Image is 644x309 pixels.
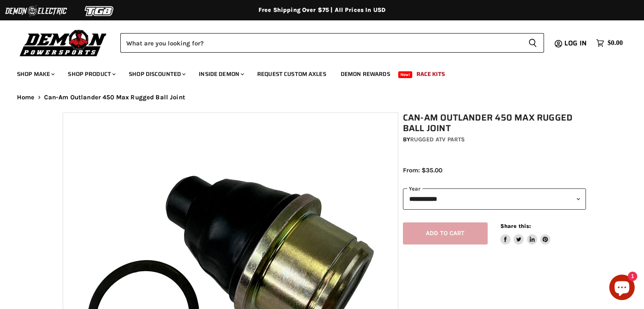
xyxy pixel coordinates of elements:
[410,65,451,83] a: Race Kits
[4,3,68,19] img: Demon Electric Logo 2
[403,135,586,144] div: by
[17,28,110,58] img: Demon Powersports
[68,3,131,19] img: TGB Logo 2
[398,71,413,78] span: New!
[120,33,544,53] form: Product
[410,136,465,143] a: Rugged ATV Parts
[608,39,623,47] span: $0.00
[192,65,249,83] a: Inside Demon
[500,222,551,245] aside: Share this:
[592,37,627,49] a: $0.00
[17,94,35,101] a: Home
[403,188,586,209] select: year
[403,166,442,174] span: From: $35.00
[522,33,544,53] button: Search
[251,65,333,83] a: Request Custom Axles
[61,65,121,83] a: Shop Product
[561,39,592,47] a: Log in
[403,112,586,134] h1: Can-Am Outlander 450 Max Rugged Ball Joint
[122,65,191,83] a: Shop Discounted
[11,65,60,83] a: Shop Make
[564,38,587,48] span: Log in
[44,94,185,101] span: Can-Am Outlander 450 Max Rugged Ball Joint
[607,275,637,302] inbox-online-store-chat: Shopify online store chat
[500,223,531,229] span: Share this:
[334,65,397,83] a: Demon Rewards
[120,33,522,53] input: Search
[11,62,621,83] ul: Main menu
